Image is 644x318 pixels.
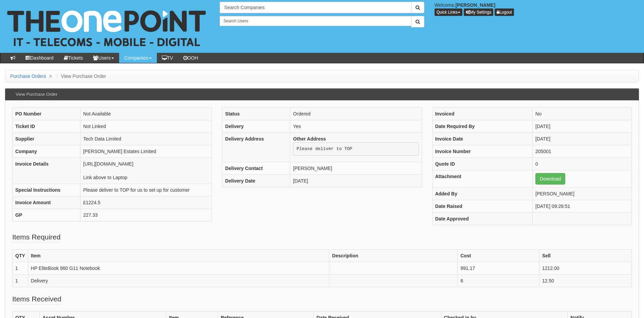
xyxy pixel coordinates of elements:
[28,275,329,287] td: Delivery
[119,53,157,63] a: Companies
[13,133,80,145] th: Supplier
[533,188,632,200] td: [PERSON_NAME]
[13,108,80,120] th: PO Number
[12,89,61,100] h3: View Purchase Order
[80,209,212,221] td: 227.33
[456,2,495,8] b: [PERSON_NAME]
[12,294,61,304] legend: Items Received
[432,170,532,188] th: Attachment
[290,120,422,133] td: Yes
[59,53,88,63] a: Tickets
[13,262,28,275] td: 1
[432,158,532,170] th: Quote ID
[429,2,644,16] div: Welcome,
[28,262,329,275] td: HP EliteBook 860 G11 Notebook
[533,145,632,158] td: 205001
[435,8,462,16] button: Quick Links
[13,120,80,133] th: Ticket ID
[464,8,494,16] a: My Settings
[80,184,212,196] td: Please deliver to TOP for us to set up for customer
[293,136,326,142] b: Other Address
[80,120,212,133] td: Not Linked
[220,2,411,13] input: Search Companies
[20,53,59,63] a: Dashboard
[80,133,212,145] td: Tech Data Limited
[432,200,532,213] th: Date Raised
[533,120,632,133] td: [DATE]
[458,275,539,287] td: 6
[80,196,212,209] td: £1224.5
[432,145,532,158] th: Invoice Number
[13,209,80,221] th: GP
[80,158,212,184] td: [URL][DOMAIN_NAME] Link above to Laptop
[495,8,514,16] a: Logout
[290,162,422,174] td: [PERSON_NAME]
[533,108,632,120] td: No
[432,108,532,120] th: Invoiced
[222,162,290,174] th: Delivery Contact
[293,142,419,156] pre: Please deliver to TOP
[329,250,458,262] th: Description
[13,250,28,262] th: QTY
[432,188,532,200] th: Added By
[290,174,422,187] td: [DATE]
[533,158,632,170] td: 0
[290,108,422,120] td: Ordered
[220,16,411,26] input: Search Users
[80,145,212,158] td: [PERSON_NAME] Estates Limited
[432,133,532,145] th: Invoice Date
[222,133,290,162] th: Delivery Address
[458,262,539,275] td: 991.17
[13,196,80,209] th: Invoice Amount
[539,275,632,287] td: 12.50
[178,53,203,63] a: OOH
[10,73,46,79] a: Purchase Orders
[80,108,212,120] td: Not Available
[533,200,632,213] td: [DATE] 09:26:51
[222,108,290,120] th: Status
[222,120,290,133] th: Delivery
[539,262,632,275] td: 1212.00
[157,53,178,63] a: TV
[539,250,632,262] th: Sell
[432,213,532,225] th: Date Approved
[88,53,119,63] a: Users
[12,232,60,242] legend: Items Required
[13,145,80,158] th: Company
[28,250,329,262] th: Item
[458,250,539,262] th: Cost
[55,73,106,80] li: View Purchase Order
[13,158,80,184] th: Invoice Details
[533,133,632,145] td: [DATE]
[222,174,290,187] th: Delivery Date
[432,120,532,133] th: Date Required By
[48,73,54,79] span: >
[13,275,28,287] td: 1
[535,173,565,185] a: Download
[13,184,80,196] th: Special Instructions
